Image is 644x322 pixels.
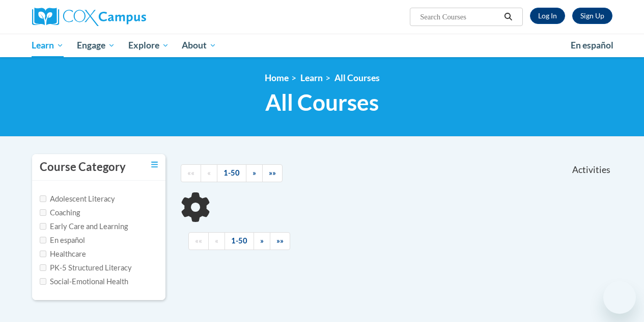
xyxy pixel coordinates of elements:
a: 1-50 [217,164,246,182]
label: Early Care and Learning [40,221,128,232]
a: En español [564,35,620,56]
label: En español [40,235,85,246]
span: »» [276,236,284,245]
label: Healthcare [40,249,86,260]
a: Learn [25,34,71,57]
a: Log In [530,8,565,24]
a: Next [254,232,270,250]
a: Next [246,164,263,182]
label: Adolescent Literacy [40,193,115,205]
input: Checkbox for Options [40,251,46,257]
input: Checkbox for Options [40,223,46,230]
a: 1-50 [225,232,254,250]
input: Checkbox for Options [40,278,46,285]
span: « [215,236,218,245]
span: About [182,39,216,52]
a: Cox Campus [32,8,215,26]
span: Explore [128,39,169,52]
a: All Courses [334,72,380,83]
span: «« [187,168,194,177]
span: Activities [572,164,610,176]
span: Engage [77,39,115,52]
span: En español [571,40,613,51]
input: Checkbox for Options [40,209,46,216]
img: Cox Campus [32,8,146,26]
a: End [262,164,283,182]
a: Begining [181,164,201,182]
span: »» [269,168,276,177]
a: Home [265,72,289,83]
label: Social-Emotional Health [40,276,128,287]
a: Register [572,8,612,24]
span: » [253,168,256,177]
iframe: Button to launch messaging window [603,281,636,314]
a: Previous [201,164,217,182]
span: » [260,236,264,245]
span: All Courses [265,89,379,116]
a: Begining [188,232,209,250]
a: Learn [300,72,323,83]
input: Checkbox for Options [40,195,46,202]
span: «« [195,236,202,245]
div: Main menu [24,34,620,57]
input: Search Courses [419,11,500,23]
h3: Course Category [40,159,126,175]
span: Learn [32,39,64,52]
a: Engage [70,34,122,57]
a: Toggle collapse [151,159,158,170]
a: Explore [122,34,176,57]
input: Checkbox for Options [40,237,46,243]
a: Previous [208,232,225,250]
a: End [270,232,290,250]
button: Search [500,11,516,23]
label: Coaching [40,207,80,218]
input: Checkbox for Options [40,264,46,271]
label: PK-5 Structured Literacy [40,262,132,274]
a: About [175,34,223,57]
span: « [207,168,211,177]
